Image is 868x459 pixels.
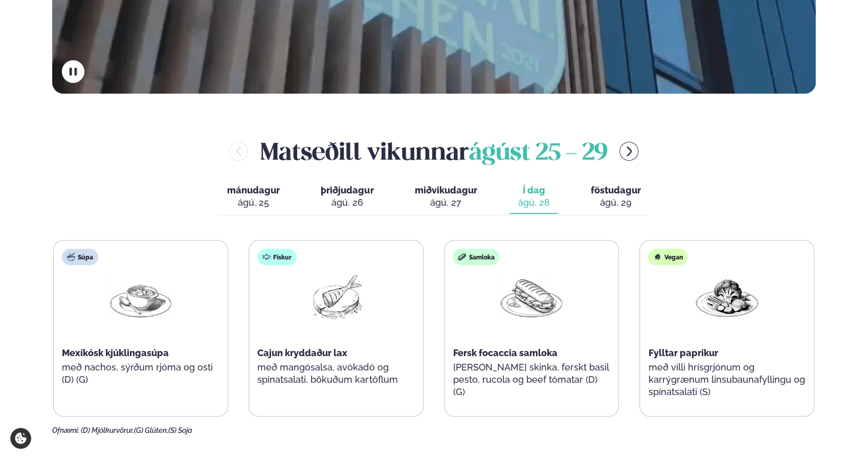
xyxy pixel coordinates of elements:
img: Vegan.png [694,273,760,321]
h2: Matseðill vikunnar [260,135,607,168]
img: Fish.png [303,273,369,321]
span: Fylltar paprikur [648,347,718,358]
span: (G) Glúten, [134,426,168,434]
div: ágú. 25 [227,196,280,209]
span: (D) Mjólkurvörur, [81,426,134,434]
img: soup.svg [67,253,75,261]
span: miðvikudagur [414,185,477,195]
p: [PERSON_NAME] skinka, ferskt basil pesto, rucola og beef tómatar (D) (G) [453,361,610,398]
div: Fiskur [257,249,297,265]
button: þriðjudagur ágú. 26 [313,180,382,214]
span: Fersk focaccia samloka [453,347,557,358]
span: föstudagur [590,185,640,195]
div: ágú. 29 [590,196,640,209]
button: mánudagur ágú. 25 [219,180,288,214]
img: sandwich-new-16px.svg [458,253,466,261]
div: Súpa [62,249,98,265]
div: ágú. 28 [518,196,549,209]
button: föstudagur ágú. 29 [582,180,649,214]
a: Cookie settings [10,428,31,449]
img: Panini.png [499,273,564,321]
span: Cajun kryddaður lax [257,347,347,358]
span: (S) Soja [168,426,192,434]
span: Mexíkósk kjúklingasúpa [62,347,169,358]
span: mánudagur [227,185,280,195]
span: ágúst 25 - 29 [469,142,607,165]
span: Ofnæmi: [52,426,79,434]
div: Samloka [453,249,499,265]
button: miðvikudagur ágú. 27 [406,180,485,214]
p: með villi hrísgrjónum og karrýgrænum linsubaunafyllingu og spínatsalati (S) [648,361,806,398]
div: ágú. 27 [414,196,477,209]
img: Vegan.svg [653,253,661,261]
button: menu-btn-left [229,142,248,161]
img: fish.svg [262,253,271,261]
p: með mangósalsa, avókadó og spínatsalati, bökuðum kartöflum [257,361,415,386]
span: þriðjudagur [321,185,373,195]
img: Soup.png [108,273,173,321]
span: Í dag [518,184,549,196]
div: Vegan [648,249,687,265]
button: Í dag ágú. 28 [509,180,558,214]
p: með nachos, sýrðum rjóma og osti (D) (G) [62,361,219,386]
button: menu-btn-right [619,142,638,161]
div: ágú. 26 [321,196,373,209]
